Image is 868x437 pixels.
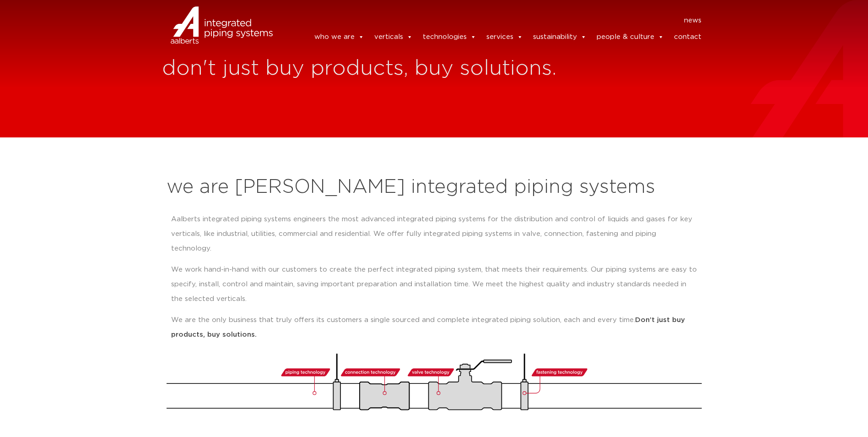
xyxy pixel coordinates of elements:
[684,13,701,28] a: news
[171,313,697,342] p: We are the only business that truly offers its customers a single sourced and complete integrated...
[423,28,476,46] a: technologies
[286,13,702,28] nav: Menu
[486,28,523,46] a: services
[171,212,697,256] p: Aalberts integrated piping systems engineers the most advanced integrated piping systems for the ...
[314,28,364,46] a: who we are
[167,176,702,198] h2: we are [PERSON_NAME] integrated piping systems
[171,262,697,306] p: We work hand-in-hand with our customers to create the perfect integrated piping system, that meet...
[597,28,664,46] a: people & culture
[674,28,701,46] a: contact
[374,28,413,46] a: verticals
[533,28,587,46] a: sustainability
